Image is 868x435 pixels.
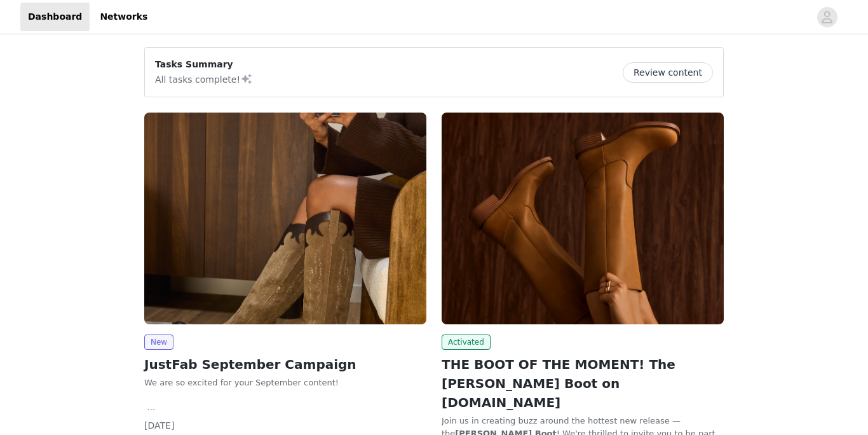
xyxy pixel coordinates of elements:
[155,58,253,71] p: Tasks Summary
[442,355,724,412] h2: THE BOOT OF THE MOMENT! The [PERSON_NAME] Boot on [DOMAIN_NAME]
[155,71,253,86] p: All tasks complete!
[144,335,173,350] span: New
[20,3,90,31] a: Dashboard
[144,355,426,374] h2: JustFab September Campaign
[144,420,174,431] span: [DATE]
[442,113,724,324] img: JustFab
[623,62,713,83] button: Review content
[442,335,491,350] span: Activated
[92,3,155,31] a: Networks
[144,376,426,389] p: We are so excited for your September content!
[821,7,833,27] div: avatar
[144,113,426,324] img: JustFab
